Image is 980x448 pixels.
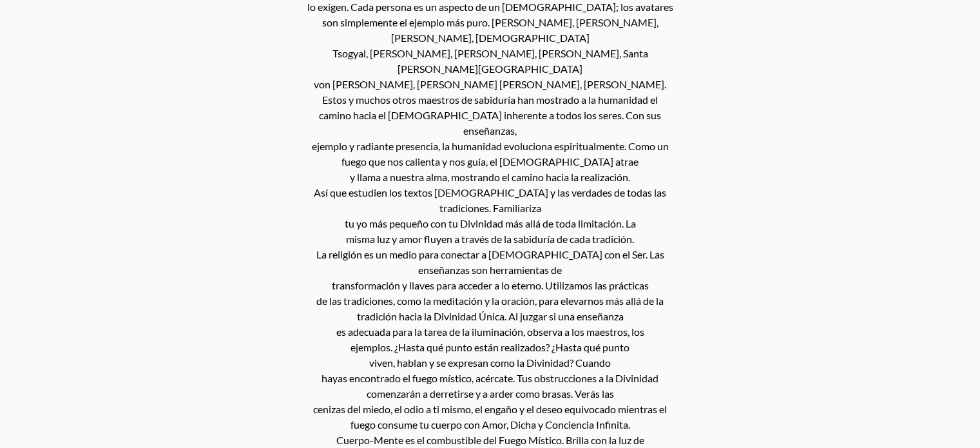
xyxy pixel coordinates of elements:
[351,418,630,431] font: fuego consume tu cuerpo con Amor, Dicha y Conciencia Infinita.
[336,434,644,446] font: Cuerpo-Mente es el combustible del Fuego Místico. Brilla con la luz de
[322,93,658,106] font: Estos y muchos otros maestros de sabiduría han mostrado a la humanidad el
[369,356,611,369] font: viven, hablan y se expresan como la Divinidad? Cuando
[341,155,639,168] font: fuego que nos calienta y nos guía, el [DEMOGRAPHIC_DATA] atrae
[319,109,661,137] font: camino hacia el [DEMOGRAPHIC_DATA] inherente a todos los seres. Con sus enseñanzas,
[350,171,630,183] font: y llama a nuestra alma, mostrando el camino hacia la realización.
[336,326,644,338] font: es adecuada para la tarea de la iluminación, observa a los maestros, los
[322,16,658,44] font: son simplemente el ejemplo más puro. [PERSON_NAME], [PERSON_NAME], [PERSON_NAME], [DEMOGRAPHIC_DATA]
[316,295,664,307] font: de las tradiciones, como la meditación y la oración, para elevarnos más allá de la
[346,233,634,245] font: misma luz y amor fluyen a través de la sabiduría de cada tradición.
[312,140,669,152] font: ejemplo y radiante presencia, la humanidad evoluciona espiritualmente. Como un
[357,310,624,322] font: tradición hacia la Divinidad Única. Al juzgar si una enseñanza
[313,403,667,415] font: cenizas del miedo, el odio a ti mismo, el engaño y el deseo equivocado mientras el
[307,1,673,13] font: lo exigen. Cada persona es un aspecto de un [DEMOGRAPHIC_DATA]; los avatares
[332,47,648,75] font: Tsogyal, [PERSON_NAME], [PERSON_NAME], [PERSON_NAME], Santa [PERSON_NAME][GEOGRAPHIC_DATA]
[314,78,666,90] font: von [PERSON_NAME], [PERSON_NAME] [PERSON_NAME], [PERSON_NAME].
[367,387,614,400] font: comenzarán a derretirse y a arder como brasas. Verás las
[316,248,664,276] font: La religión es un medio para conectar a [DEMOGRAPHIC_DATA] con el Ser. Las enseñanzas son herrami...
[351,341,629,353] font: ejemplos. ¿Hasta qué punto están realizados? ¿Hasta qué punto
[314,186,666,214] font: Así que estudien los textos [DEMOGRAPHIC_DATA] y las verdades de todas las tradiciones. Familiariza
[345,217,636,229] font: tu yo más pequeño con tu Divinidad más allá de toda limitación. La
[322,372,658,384] font: hayas encontrado el fuego místico, acércate. Tus obstrucciones a la Divinidad
[332,279,649,291] font: transformación y llaves para acceder a lo eterno. Utilizamos las prácticas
